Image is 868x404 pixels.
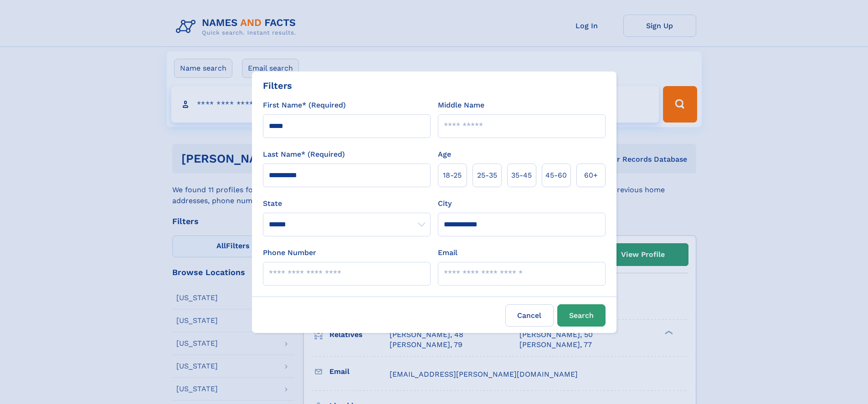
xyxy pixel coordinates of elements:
span: 35‑45 [511,170,532,181]
span: 18‑25 [443,170,462,181]
label: City [438,198,452,209]
label: Cancel [505,304,554,327]
button: Search [557,304,606,327]
label: Email [438,247,457,258]
label: Age [438,149,451,160]
label: First Name* (Required) [263,100,346,111]
label: State [263,198,431,209]
label: Middle Name [438,100,484,111]
span: 25‑35 [477,170,497,181]
span: 60+ [584,170,598,181]
label: Phone Number [263,247,316,258]
div: Filters [263,79,292,92]
span: 45‑60 [545,170,567,181]
label: Last Name* (Required) [263,149,345,160]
